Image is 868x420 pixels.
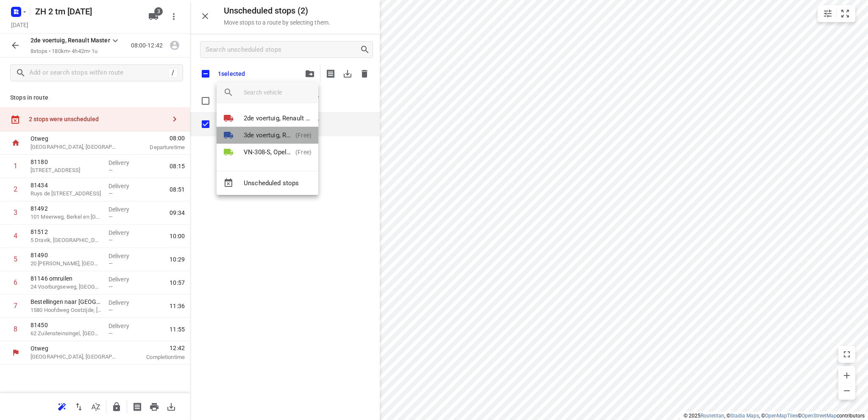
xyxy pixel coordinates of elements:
[244,114,312,123] p: 2de voertuig, Renault Master
[292,148,312,157] p: (Free)
[244,147,292,157] p: VN-308-S, Opel Vivaro
[244,86,312,99] input: search vehicle
[217,82,244,103] div: Search
[217,127,318,144] li: 3de voertuig, Renault Master
[217,110,318,127] li: 2de voertuig, Renault Master
[244,131,292,140] p: 3de voertuig, Renault Master
[217,144,318,161] li: VN-308-S, Opel Vivaro
[292,131,312,140] p: (Free)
